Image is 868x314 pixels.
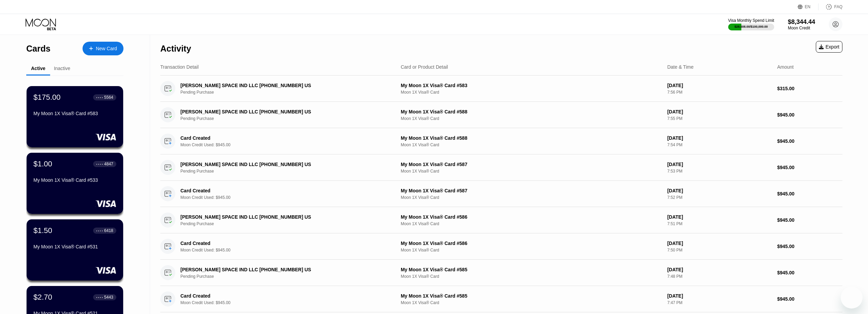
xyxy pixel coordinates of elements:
div: [PERSON_NAME] SPACE IND LLC [PHONE_NUMBER] US [180,109,377,114]
div: Moon Credit Used: $945.00 [180,142,392,147]
div: Moon 1X Visa® Card [401,90,662,95]
div: Cards [26,44,50,54]
div: 7:48 PM [667,274,771,279]
div: $1.00● ● ● ●4847My Moon 1X Visa® Card #533 [27,153,123,214]
div: [DATE] [667,162,771,167]
div: [PERSON_NAME] SPACE IND LLC [PHONE_NUMBER] USPending PurchaseMy Moon 1X Visa® Card #585Moon 1X Vi... [160,260,842,286]
div: $1.50● ● ● ●6418My Moon 1X Visa® Card #531 [27,219,123,281]
div: FAQ [834,4,842,9]
div: Moon 1X Visa® Card [401,221,662,226]
div: $2.70 [33,293,52,302]
div: Export [819,44,839,50]
div: Card Created [180,188,377,193]
div: Active [31,66,45,71]
div: [PERSON_NAME] SPACE IND LLC [PHONE_NUMBER] US [180,162,377,167]
div: Inactive [54,66,70,71]
div: Moon Credit Used: $945.00 [180,300,392,305]
div: Card or Product Detail [401,64,448,70]
div: $175.00 [33,93,61,102]
div: $945.00 [777,191,842,196]
div: Moon 1X Visa® Card [401,116,662,121]
div: $315.00 [777,86,842,91]
div: [PERSON_NAME] SPACE IND LLC [PHONE_NUMBER] USPending PurchaseMy Moon 1X Visa® Card #583Moon 1X Vi... [160,76,842,102]
div: My Moon 1X Visa® Card #583 [401,83,662,88]
div: [DATE] [667,135,771,141]
div: $1.50 [33,226,52,235]
div: [DATE] [667,267,771,272]
div: My Moon 1X Visa® Card #587 [401,188,662,193]
div: Moon 1X Visa® Card [401,274,662,279]
div: $8,344.44 [788,18,815,26]
div: [DATE] [667,109,771,114]
div: Card Created [180,241,377,246]
div: 5443 [104,295,113,300]
div: EN [798,3,819,10]
div: 7:53 PM [667,169,771,174]
div: Export [816,41,842,53]
div: ● ● ● ● [96,163,103,165]
div: [DATE] [667,241,771,246]
div: 7:52 PM [667,195,771,200]
div: [PERSON_NAME] SPACE IND LLC [PHONE_NUMBER] US [180,214,377,220]
div: Pending Purchase [180,90,392,95]
div: My Moon 1X Visa® Card #586 [401,214,662,220]
div: [DATE] [667,188,771,193]
div: My Moon 1X Visa® Card #588 [401,109,662,114]
iframe: Кнопка запуска окна обмена сообщениями [841,287,863,309]
div: Card Created [180,135,377,141]
div: ● ● ● ● [96,96,103,98]
div: My Moon 1X Visa® Card #583 [33,111,116,116]
div: $28,508.00 / $100,000.00 [735,25,768,28]
div: New Card [83,42,123,55]
div: 7:55 PM [667,116,771,121]
div: [PERSON_NAME] SPACE IND LLC [PHONE_NUMBER] USPending PurchaseMy Moon 1X Visa® Card #586Moon 1X Vi... [160,207,842,233]
div: $945.00 [777,138,842,144]
div: Moon Credit Used: $945.00 [180,248,392,252]
div: [DATE] [667,214,771,220]
div: Card Created [180,293,377,299]
div: 7:56 PM [667,90,771,95]
div: $1.00 [33,160,52,168]
div: Moon 1X Visa® Card [401,195,662,200]
div: $945.00 [777,165,842,170]
div: New Card [96,46,117,52]
div: [PERSON_NAME] SPACE IND LLC [PHONE_NUMBER] USPending PurchaseMy Moon 1X Visa® Card #588Moon 1X Vi... [160,102,842,128]
div: $175.00● ● ● ●5564My Moon 1X Visa® Card #583 [27,86,123,147]
div: My Moon 1X Visa® Card #586 [401,241,662,246]
div: Card CreatedMoon Credit Used: $945.00My Moon 1X Visa® Card #585Moon 1X Visa® Card[DATE]7:47 PM$94... [160,286,842,312]
div: 6418 [104,228,113,233]
div: Visa Monthly Spend Limit [728,18,774,23]
div: 7:47 PM [667,300,771,305]
div: Date & Time [667,64,693,70]
div: [PERSON_NAME] SPACE IND LLC [PHONE_NUMBER] US [180,267,377,272]
div: $945.00 [777,244,842,249]
div: Moon 1X Visa® Card [401,142,662,147]
div: Pending Purchase [180,221,392,226]
div: Pending Purchase [180,274,392,279]
div: Activity [160,44,191,54]
div: My Moon 1X Visa® Card #585 [401,293,662,299]
div: 7:54 PM [667,142,771,147]
div: 7:50 PM [667,248,771,252]
div: FAQ [819,3,842,10]
div: My Moon 1X Visa® Card #533 [33,177,116,183]
div: 4847 [104,162,113,166]
div: EN [805,4,811,9]
div: Visa Monthly Spend Limit$28,508.00/$100,000.00 [728,18,774,30]
div: Card CreatedMoon Credit Used: $945.00My Moon 1X Visa® Card #587Moon 1X Visa® Card[DATE]7:52 PM$94... [160,181,842,207]
div: $945.00 [777,296,842,302]
div: Moon 1X Visa® Card [401,248,662,252]
div: Transaction Detail [160,64,198,70]
div: Card CreatedMoon Credit Used: $945.00My Moon 1X Visa® Card #588Moon 1X Visa® Card[DATE]7:54 PM$94... [160,128,842,154]
div: $8,344.44Moon Credit [788,18,815,30]
div: My Moon 1X Visa® Card #588 [401,135,662,141]
div: $945.00 [777,270,842,275]
div: Moon Credit [788,26,815,30]
div: [PERSON_NAME] SPACE IND LLC [PHONE_NUMBER] USPending PurchaseMy Moon 1X Visa® Card #587Moon 1X Vi... [160,154,842,181]
div: 7:51 PM [667,221,771,226]
div: My Moon 1X Visa® Card #585 [401,267,662,272]
div: [DATE] [667,293,771,299]
div: $945.00 [777,217,842,223]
